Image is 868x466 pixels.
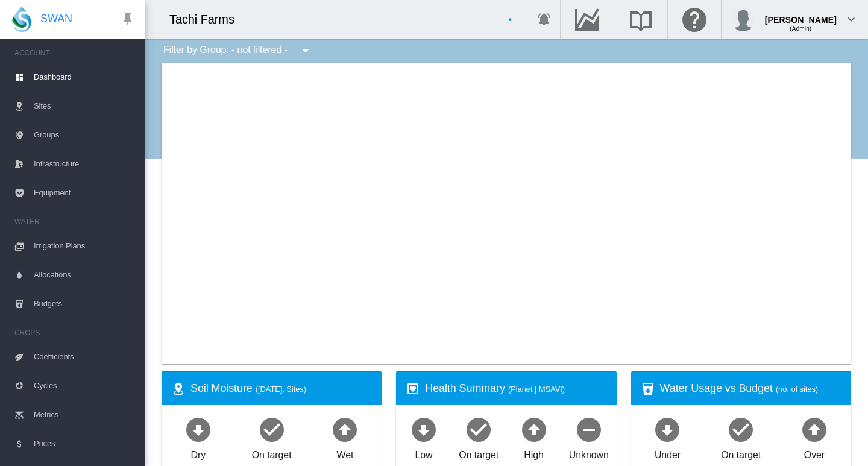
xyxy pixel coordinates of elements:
[14,212,135,231] span: WATER
[804,444,825,462] div: Over
[406,382,420,396] md-icon: icon-heart-box-outline
[655,444,681,462] div: Under
[34,429,135,458] span: Prices
[191,444,206,462] div: Dry
[844,12,858,27] md-icon: icon-chevron-down
[415,444,432,462] div: Low
[524,444,544,462] div: High
[34,121,135,150] span: Groups
[34,92,135,121] span: Sites
[34,150,135,178] span: Infrastructure
[252,444,292,462] div: On target
[776,385,818,394] span: (no. of sites)
[508,385,565,394] span: (Planet | MSAVI)
[40,11,72,27] span: SWAN
[532,7,556,31] button: icon-bell-ring
[569,444,609,462] div: Unknown
[298,43,313,58] md-icon: icon-menu-down
[14,43,135,63] span: ACCOUNT
[34,231,135,260] span: Irrigation Plans
[790,25,811,32] span: (Admin)
[653,415,682,444] md-icon: icon-arrow-down-bold-circle
[34,178,135,207] span: Equipment
[573,12,602,27] md-icon: Go to the Data Hub
[660,381,841,396] div: Water Usage vs Budget
[154,39,321,63] div: Filter by Group: - not filtered -
[731,7,755,31] img: profile.jpg
[257,415,286,444] md-icon: icon-checkbox-marked-circle
[12,7,31,32] img: SWAN-Landscape-Logo-Colour-drop.png
[34,342,135,371] span: Coefficients
[520,415,549,444] md-icon: icon-arrow-up-bold-circle
[726,415,755,444] md-icon: icon-checkbox-marked-circle
[800,415,829,444] md-icon: icon-arrow-up-bold-circle
[641,382,655,396] md-icon: icon-cup-water
[680,12,709,27] md-icon: Click here for help
[336,444,353,462] div: Wet
[626,12,655,27] md-icon: Search the knowledge base
[721,444,761,462] div: On target
[34,63,135,92] span: Dashboard
[34,260,135,289] span: Allocations
[765,9,837,21] div: [PERSON_NAME]
[190,381,372,396] div: Soil Moisture
[34,289,135,318] span: Budgets
[464,415,493,444] md-icon: icon-checkbox-marked-circle
[34,371,135,400] span: Cycles
[330,415,359,444] md-icon: icon-arrow-up-bold-circle
[459,444,498,462] div: On target
[169,11,245,28] div: Tachi Farms
[171,382,186,396] md-icon: icon-map-marker-radius
[14,323,135,342] span: CROPS
[34,400,135,429] span: Metrics
[409,415,438,444] md-icon: icon-arrow-down-bold-circle
[184,415,213,444] md-icon: icon-arrow-down-bold-circle
[294,39,318,63] button: icon-menu-down
[121,12,135,27] md-icon: icon-pin
[537,12,552,27] md-icon: icon-bell-ring
[574,415,603,444] md-icon: icon-minus-circle
[425,381,606,396] div: Health Summary
[256,385,306,394] span: ([DATE], Sites)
